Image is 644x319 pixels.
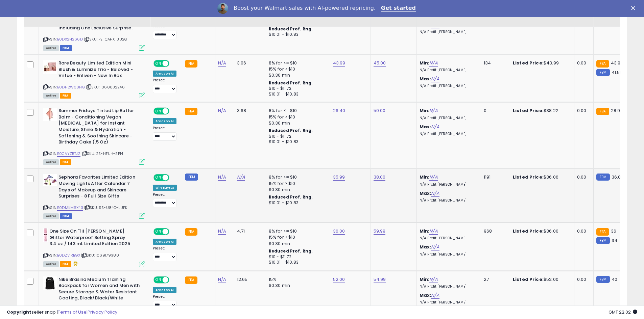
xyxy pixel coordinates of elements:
span: All listings currently available for purchase on Amazon [43,93,59,99]
p: N/A Profit [PERSON_NAME] [420,84,476,88]
div: 8% for <= $10 [269,60,325,66]
p: N/A Profit [PERSON_NAME] [420,30,476,34]
b: Reduced Prof. Rng. [269,248,313,254]
a: 45.00 [374,60,386,67]
span: | SKU: 2S-HFUH-SP14 [81,151,123,156]
a: N/A [429,174,437,181]
b: Listed Price: [513,174,544,180]
span: 40 [612,276,617,283]
b: Max: [420,124,431,130]
b: Min: [420,107,430,114]
span: 36.06 [612,174,624,180]
span: All listings currently available for purchase on Amazon [43,159,59,165]
div: ASIN: [43,108,145,164]
a: N/A [431,76,439,82]
div: $38.22 [513,108,569,114]
p: N/A Profit [PERSON_NAME] [420,182,476,187]
div: $36.06 [513,174,569,180]
p: N/A Profit [PERSON_NAME] [420,198,476,203]
span: FBM [60,213,72,219]
b: Max: [420,190,431,196]
div: $36.00 [513,228,569,234]
span: 2025-10-12 22:02 GMT [609,309,637,315]
div: 8% for <= $10 [269,108,325,114]
div: ASIN: [43,6,145,50]
div: 15% for > $10 [269,234,325,240]
div: Preset: [153,126,177,141]
b: Min: [420,228,430,234]
div: 8% for <= $10 [269,174,325,180]
a: B0CVYZ5TJZ [57,151,80,157]
div: $0.30 min [269,241,325,247]
span: ON [154,61,163,67]
div: $52.00 [513,276,569,283]
a: N/A [431,244,439,250]
div: 0.00 [577,228,588,234]
a: N/A [218,276,226,283]
div: 3.68 [237,108,261,114]
a: Get started [381,5,416,12]
div: Close [631,6,638,10]
span: OFF [168,108,179,114]
div: $10.01 - $10.83 [269,139,325,145]
span: ON [154,229,163,235]
div: 0 [484,108,505,114]
b: Rare Beauty Limited Edition Mini Blush & Luminize Trio - Beloved - Virtue - Enliven - New In Box [58,60,141,81]
div: 0.00 [577,174,588,180]
span: 28.9 [611,107,620,114]
div: 134 [484,60,505,66]
div: 15% [269,276,325,283]
a: Terms of Use [58,309,87,315]
b: Max: [420,76,431,82]
span: All listings currently available for purchase on Amazon [43,45,59,51]
small: FBA [596,228,609,236]
a: 43.99 [333,60,345,67]
div: 1191 [484,174,505,180]
div: 15% for > $10 [269,114,325,120]
div: 8% for <= $10 [269,228,325,234]
span: FBM [60,45,72,51]
a: 52.00 [333,276,345,283]
b: Listed Price: [513,60,544,66]
a: N/A [429,60,437,67]
div: $10 - $11.72 [269,134,325,139]
p: N/A Profit [PERSON_NAME] [420,68,476,73]
b: Reduced Prof. Rng. [269,26,313,32]
img: 41Guay0giSL._SL40_.jpg [43,60,57,74]
small: FBM [596,276,610,283]
span: OFF [168,229,179,235]
span: | SKU: 1069179380 [81,252,119,258]
a: N/A [429,228,437,235]
b: Reduced Prof. Rng. [269,80,313,86]
a: B0DH2W68HG [57,84,85,90]
div: $10.01 - $10.83 [269,260,325,265]
div: ASIN: [43,228,145,266]
div: 4.71 [237,228,261,234]
b: Min: [420,174,430,180]
i: hazardous material [71,261,78,266]
div: 15% for > $10 [269,181,325,187]
a: N/A [431,124,439,130]
small: FBM [596,237,610,244]
div: $10.01 - $10.83 [269,91,325,97]
div: 12.65 [237,276,261,283]
a: B0DZV1RBGX [57,252,80,258]
span: OFF [168,61,179,67]
div: Preset: [153,246,177,261]
a: 26.40 [333,107,345,114]
div: Amazon AI [153,287,176,293]
a: B0DX2H266D [57,36,83,42]
span: OFF [168,175,179,181]
small: FBA [596,60,609,68]
img: 31AObw01hwL._SL40_.jpg [43,108,57,121]
p: N/A Profit [PERSON_NAME] [420,132,476,136]
b: Min: [420,60,430,66]
div: 0.00 [577,276,588,283]
div: ASIN: [43,174,145,218]
div: 0.00 [577,60,588,66]
b: Listed Price: [513,276,544,283]
b: One Size On 'Til [PERSON_NAME] Glitter Waterproof Setting Spray 3.4 oz / 143 mL Limited Edition 2025 [49,228,132,249]
div: Win BuyBox [153,185,177,191]
small: FBM [596,174,610,181]
div: $10.01 - $10.83 [269,200,325,206]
